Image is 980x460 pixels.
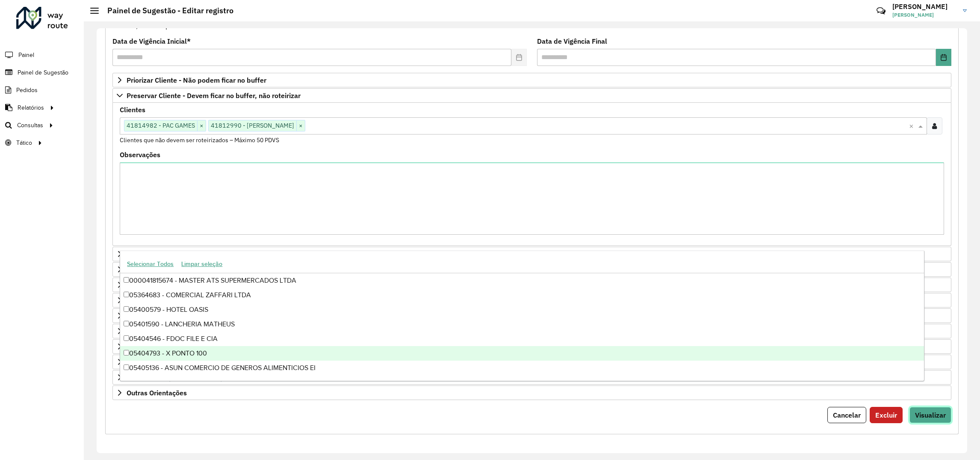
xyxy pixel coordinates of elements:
a: Restrições Spot: Forma de Pagamento e Perfil de Descarga/Entrega [112,324,951,338]
a: Mapas Sugeridos: Placa-Cliente [112,293,951,308]
div: 05404793 - X PONTO 100 [120,346,924,361]
h3: [PERSON_NAME] [892,3,956,11]
span: Preservar Cliente - Devem ficar no buffer, não roteirizar [127,92,301,99]
span: Visualizar [915,411,946,419]
label: Data de Vigência Inicial [112,36,191,46]
a: Preservar Cliente - Devem ficar no buffer, não roteirizar [112,88,951,103]
label: Observações [120,149,160,160]
span: [PERSON_NAME] [892,11,956,19]
span: Priorizar Cliente - Não podem ficar no buffer [127,77,266,84]
label: Data de Vigência Final [537,36,607,46]
small: Clientes que não devem ser roteirizados – Máximo 50 PDVS [120,136,279,144]
button: Excluir [870,407,903,423]
a: Outras Orientações [112,385,951,400]
div: 05400579 - HOTEL OASIS [120,302,924,317]
span: Painel de Sugestão [18,68,68,77]
span: × [197,121,206,131]
div: 000041815674 - MASTER ATS SUPERMERCADOS LTDA [120,273,924,288]
span: Outras Orientações [127,389,187,396]
span: × [296,121,305,131]
span: Clear all [909,121,916,131]
div: 05404546 - FDOC FILE E CIA [120,332,924,346]
ng-dropdown-panel: Options list [120,251,924,381]
div: Preservar Cliente - Devem ficar no buffer, não roteirizar [112,103,951,246]
label: Clientes [120,105,145,115]
span: 41814982 - PAC GAMES [124,120,197,131]
div: 05364683 - COMERCIAL ZAFFARI LTDA [120,288,924,302]
button: Limpar seleção [177,257,226,271]
a: Cliente para Recarga [112,247,951,261]
button: Cancelar [827,407,866,423]
span: Painel [18,51,34,60]
a: Restrições FF: ACT [112,308,951,323]
button: Visualizar [909,407,951,423]
button: Selecionar Todos [123,257,177,271]
span: Excluir [875,411,897,419]
a: Cliente Retira [112,278,951,292]
h2: Painel de Sugestão - Editar registro [99,6,233,15]
div: 05405955 - COMERCIAL FLEX [120,375,924,390]
span: Cancelar [833,411,861,419]
div: 05405136 - ASUN COMERCIO DE GENEROS ALIMENTICIOS EI [120,361,924,375]
a: Pre-Roteirização AS / Orientações [112,370,951,385]
a: Contato Rápido [872,2,890,20]
span: Consultas [17,121,43,130]
div: 05401590 - LANCHERIA MATHEUS [120,317,924,332]
span: 41812990 - [PERSON_NAME] [209,120,296,131]
a: Rota Noturna/Vespertina [112,339,951,354]
span: Relatórios [18,103,44,112]
a: Priorizar Cliente - Não podem ficar no buffer [112,73,951,87]
a: Cliente para Multi-CDD/Internalização [112,262,951,277]
button: Choose Date [936,49,951,66]
span: Tático [16,138,32,147]
a: Orientações Rota Vespertina Janela de horário extraordinária [112,355,951,369]
span: Pedidos [16,86,38,95]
